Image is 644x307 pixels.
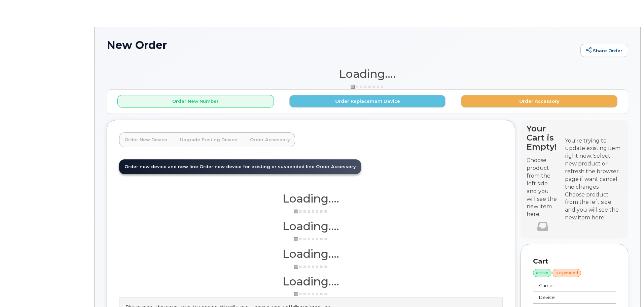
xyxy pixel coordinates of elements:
[119,248,503,260] h1: Loading....
[117,95,274,108] button: Order New Number
[119,192,503,205] h1: Loading....
[580,44,628,57] a: Share Order
[294,264,328,269] img: ajax-loader-3a6953c30dc77f0bf724df975f13086db4f4c1262e45940f03d1251963f1bf2e.gif
[533,256,616,266] p: Cart
[552,269,581,277] div: suspended
[527,124,559,151] h4: Your Cart is Empty!
[289,95,446,108] button: Order Replacement Device
[119,132,173,147] a: Order New Device
[533,291,601,304] td: Device
[351,84,384,89] img: ajax-loader-3a6953c30dc77f0bf724df975f13086db4f4c1262e45940f03d1251963f1bf2e.gif
[175,132,243,147] a: Upgrade Existing Device
[107,39,577,51] h1: New Order
[294,291,328,297] img: ajax-loader-3a6953c30dc77f0bf724df975f13086db4f4c1262e45940f03d1251963f1bf2e.gif
[533,280,601,292] td: Carrier
[294,237,328,242] img: ajax-loader-3a6953c30dc77f0bf724df975f13086db4f4c1262e45940f03d1251963f1bf2e.gif
[119,275,503,287] h1: Loading....
[461,95,617,108] button: Order Accessory
[245,132,295,147] a: Order Accessory
[565,137,622,191] div: You're trying to update existing item right now. Select new product or refresh the browser page i...
[107,68,628,80] h1: Loading....
[565,191,622,222] div: Choose product from the left side and you will see the new item here.
[119,220,503,232] h1: Loading....
[294,209,328,214] img: ajax-loader-3a6953c30dc77f0bf724df975f13086db4f4c1262e45940f03d1251963f1bf2e.gif
[124,164,198,169] span: Order new device and new line
[316,164,356,169] span: Order Accessory
[527,157,559,218] p: Choose product from the left side and you will see the new item here.
[200,164,315,169] span: Order new device for existing or suspended line
[533,269,551,277] div: active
